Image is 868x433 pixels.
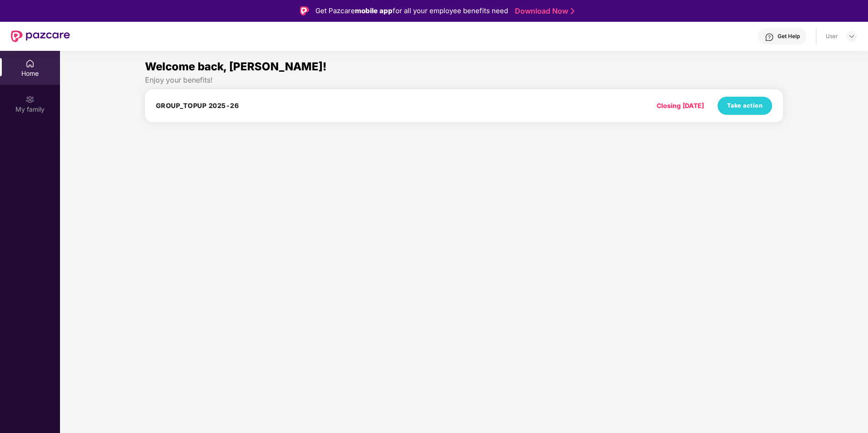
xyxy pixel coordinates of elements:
[848,33,855,40] img: svg+xml;base64,PHN2ZyBpZD0iRHJvcGRvd24tMzJ4MzIiIHhtbG5zPSJodHRwOi8vd3d3LnczLm9yZy8yMDAwL3N2ZyIgd2...
[778,33,800,40] div: Get Help
[765,33,774,42] img: svg+xml;base64,PHN2ZyBpZD0iSGVscC0zMngzMiIgeG1sbnM9Imh0dHA6Ly93d3cudzMub3JnLzIwMDAvc3ZnIiB3aWR0aD...
[11,30,70,42] img: New Pazcare Logo
[355,6,393,15] strong: mobile app
[727,101,763,110] span: Take action
[826,33,838,40] div: User
[718,97,772,115] button: Take action
[315,5,508,16] div: Get Pazcare for all your employee benefits need
[571,6,574,16] img: Stroke
[515,6,572,16] a: Download Now
[145,60,327,73] span: Welcome back, [PERSON_NAME]!
[156,101,239,110] h4: GROUP_TOPUP 2025-26
[145,75,783,85] div: Enjoy your benefits!
[25,59,35,68] img: svg+xml;base64,PHN2ZyBpZD0iSG9tZSIgeG1sbnM9Imh0dHA6Ly93d3cudzMub3JnLzIwMDAvc3ZnIiB3aWR0aD0iMjAiIG...
[25,95,35,104] img: svg+xml;base64,PHN2ZyB3aWR0aD0iMjAiIGhlaWdodD0iMjAiIHZpZXdCb3g9IjAgMCAyMCAyMCIgZmlsbD0ibm9uZSIgeG...
[657,101,704,111] div: Closing [DATE]
[300,6,309,15] img: Logo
